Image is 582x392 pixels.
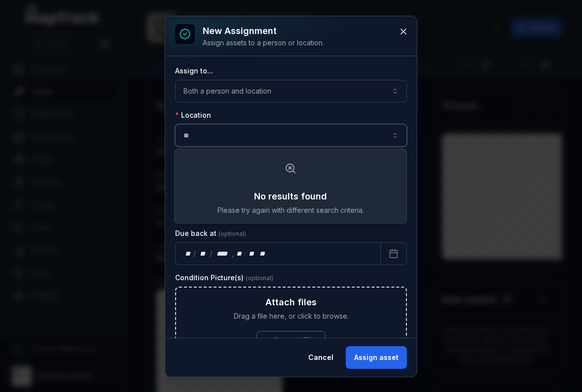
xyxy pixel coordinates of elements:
button: Browse Files [256,331,326,350]
label: Assign to... [175,66,213,76]
div: year, [213,249,231,259]
div: Assign assets to a person or location. [203,38,324,48]
label: Condition Picture(s) [175,273,273,283]
span: Please try again with different search criteria. [218,205,364,215]
div: , [232,249,235,259]
h3: Attach files [265,295,317,309]
div: / [193,249,197,259]
div: month, [197,249,210,259]
button: Calendar [380,242,407,265]
span: Drag a file here, or click to browse. [234,311,349,321]
div: day, [183,249,193,259]
div: minute, [247,249,256,259]
h3: New assignment [203,24,324,38]
button: Both a person and location [175,80,407,102]
div: hour, [235,249,245,259]
div: : [244,249,247,259]
label: Due back at [175,229,246,238]
label: Location [175,110,211,120]
button: Assign asset [346,346,407,369]
div: am/pm, [257,249,268,259]
h3: No results found [254,190,327,203]
button: Cancel [300,346,342,369]
div: / [210,249,213,259]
